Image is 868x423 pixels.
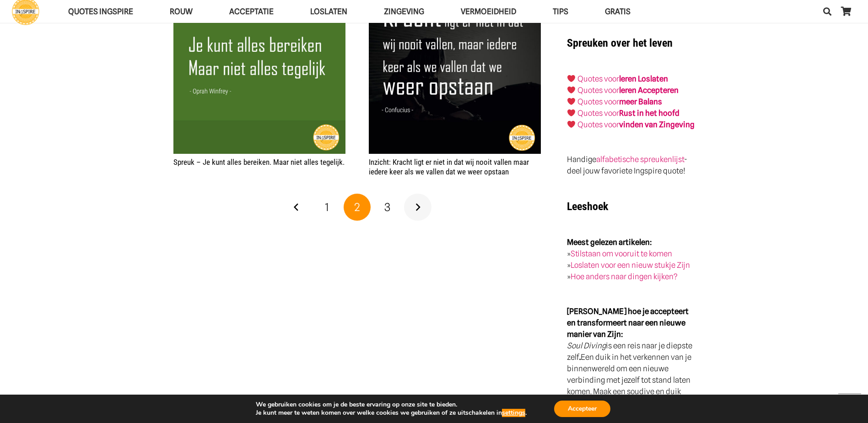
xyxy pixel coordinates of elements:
[567,75,575,82] img: ❤
[596,155,684,164] a: alfabetische spreukenlijst
[170,7,193,16] span: ROUW
[369,157,529,176] a: Inzicht: Kracht ligt er niet in dat wij nooit vallen maar iedere keer als we vallen dat we weer o...
[577,74,619,83] a: Quotes voor
[619,108,679,118] strong: Rust in het hoofd
[553,7,568,16] span: TIPS
[838,393,861,416] a: Terug naar top
[577,108,679,118] a: Quotes voorRust in het hoofd
[571,249,672,258] a: Stilstaan om vooruit te komen
[310,7,347,16] span: Loslaten
[567,200,608,213] strong: Leeshoek
[571,272,678,281] a: Hoe anders naar dingen kijken?
[567,238,652,247] strong: Meest gelezen artikelen:
[567,86,575,94] img: ❤
[325,201,329,214] span: 1
[579,352,581,362] strong: .
[619,97,662,106] strong: meer Balans
[384,7,424,16] span: Zingeving
[567,154,695,177] p: Handige - deel jouw favoriete Ingspire quote!
[619,74,668,83] a: leren Loslaten
[577,86,619,95] a: Quotes voor
[229,7,274,16] span: Acceptatie
[571,260,690,270] a: Loslaten voor een nieuw stukje Zijn
[577,97,662,106] a: Quotes voormeer Balans
[68,7,133,16] span: QUOTES INGSPIRE
[619,86,679,95] a: leren Accepteren
[567,341,606,350] em: Soul Diving
[567,307,689,339] strong: [PERSON_NAME] hoe je accepteert en transformeert naar een nieuwe manier van Zijn:
[567,109,575,117] img: ❤
[605,7,631,16] span: GRATIS
[374,194,401,221] a: Pagina 3
[384,201,390,214] span: 3
[173,157,345,167] a: Spreuk – Je kunt alles bereiken. Maar niet alles tegelijk.
[567,120,575,128] img: ❤
[567,237,695,282] p: » » »
[502,409,525,417] button: settings
[256,409,527,417] p: Je kunt meer te weten komen over welke cookies we gebruiken of ze uitschakelen in .
[354,201,360,214] span: 2
[567,37,673,49] strong: Spreuken over het leven
[554,401,610,417] button: Accepteer
[344,194,371,221] span: Pagina 2
[619,120,695,129] strong: vinden van Zingeving
[313,194,340,221] a: Pagina 1
[567,98,575,105] img: ❤
[577,120,695,129] a: Quotes voorvinden van Zingeving
[461,7,516,16] span: VERMOEIDHEID
[256,401,527,409] p: We gebruiken cookies om je de beste ervaring op onze site te bieden.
